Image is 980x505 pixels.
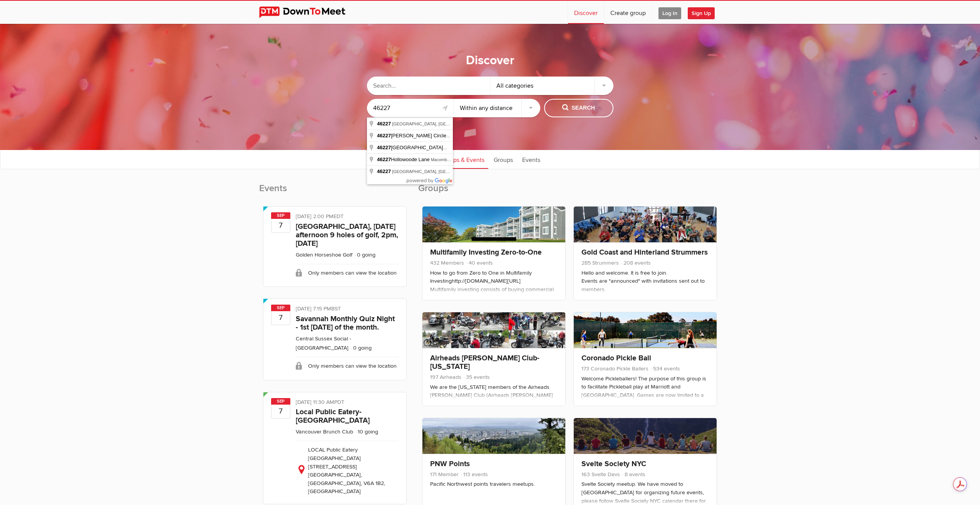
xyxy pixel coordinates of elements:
[622,471,645,478] span: 8 events
[377,145,391,150] span: 46227
[688,7,715,19] span: Sign Up
[259,182,410,202] h2: Events
[296,314,395,332] a: Savannah Monthly Quiz Night - 1st [DATE] of the month.
[620,260,651,266] span: 208 events
[518,150,544,169] a: Events
[418,182,721,202] h2: Groups
[350,345,372,351] li: 0 going
[334,399,344,405] span: America/Vancouver
[581,459,646,468] a: Svelte Society NYC
[581,471,620,478] span: 163 Svelte Devs
[308,447,385,495] span: LOCAL Public Eatery [GEOGRAPHIC_DATA] [STREET_ADDRESS] [GEOGRAPHIC_DATA], [GEOGRAPHIC_DATA], V6A ...
[650,365,680,372] span: 534 events
[296,212,399,222] div: [DATE] 2:00 PM
[367,99,454,117] input: Location or ZIP-Code
[466,260,493,266] span: 40 events
[581,375,709,491] div: Welcome Pickleballers! The purpose of this group is to facilitate Pickleball play at Marriott and...
[296,357,399,374] div: Only members can view the location
[568,1,604,24] a: Discover
[377,133,391,138] span: 46227
[652,1,687,24] a: Log In
[271,404,290,418] b: 7
[296,398,399,408] div: [DATE] 11:30 AM
[271,305,290,311] span: Sep
[436,150,488,169] a: Groups & Events
[259,7,357,18] img: DownToMeet
[367,77,490,95] input: Search...
[688,1,721,24] a: Sign Up
[431,157,540,162] span: Macomb, [GEOGRAPHIC_DATA], [GEOGRAPHIC_DATA]
[331,305,341,312] span: Europe/London
[271,218,290,232] b: 7
[463,374,490,380] span: 35 events
[562,104,595,112] span: Search
[296,305,399,315] div: [DATE] 7:15 PM
[581,365,648,372] span: 173 Coronado Pickle Ballers
[604,1,652,24] a: Create group
[460,471,488,478] span: 113 events
[377,121,391,127] span: 46227
[392,122,529,126] span: [GEOGRAPHIC_DATA], [GEOGRAPHIC_DATA], [GEOGRAPHIC_DATA]
[581,353,651,363] a: Coronado Pickle Ball
[271,212,290,219] span: Sep
[377,168,391,174] span: 46227
[430,248,542,257] a: Multifamily Investing Zero-to-One
[581,269,709,435] div: Hello and welcome. It is free to join. Events are "announced" with invitations sent out to member...
[490,150,517,169] a: Groups
[296,407,370,425] a: Local Public Eatery-[GEOGRAPHIC_DATA]
[355,428,378,435] li: 10 going
[392,169,482,174] span: [GEOGRAPHIC_DATA], [GEOGRAPHIC_DATA]
[354,252,375,258] li: 0 going
[296,264,399,281] div: Only members can view the location
[377,133,447,138] span: [PERSON_NAME] Circle
[490,77,613,95] div: All categories
[430,353,539,371] a: Airheads [PERSON_NAME] Club-[US_STATE]
[296,428,353,435] a: Vancouver Brunch Club
[430,480,558,488] div: Pacific Northwest points travelers meetups.
[658,7,681,19] span: Log In
[271,311,290,325] b: 7
[333,213,343,220] span: America/Toronto
[271,398,290,405] span: Sep
[430,374,461,380] span: 197 Airheads
[377,157,391,162] span: 46227
[581,248,708,257] a: Gold Coast and Hinterland Strummers
[377,145,444,150] span: [GEOGRAPHIC_DATA]
[377,157,431,162] span: Hollowoode Lane
[430,260,464,266] span: 432 Members
[544,99,613,117] button: Search
[430,459,470,468] a: PNW Points
[296,252,352,258] a: Golden Horseshoe Golf
[581,260,619,266] span: 285 Strummers
[466,53,514,69] h1: Discover
[430,471,459,478] span: 171 Member
[296,222,398,248] a: [GEOGRAPHIC_DATA], [DATE] afternoon 9 holes of golf, 2pm, [DATE]
[296,335,351,351] a: Central Sussex Social - [GEOGRAPHIC_DATA]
